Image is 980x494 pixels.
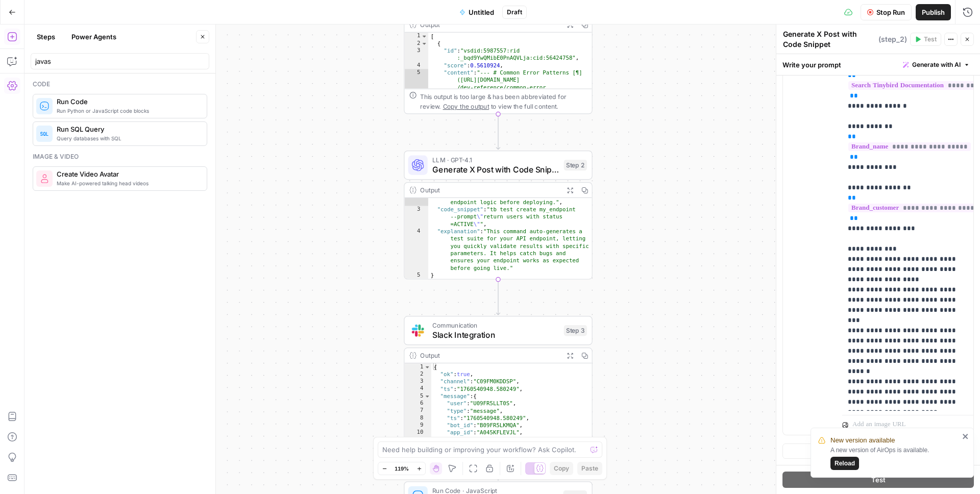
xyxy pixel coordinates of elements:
button: Reload [830,457,859,470]
div: 3 [405,206,428,228]
g: Edge from step_2 to step_3 [496,280,500,315]
div: 3 [405,47,428,62]
div: 1 [405,363,431,370]
span: Copy the output [443,103,489,110]
button: Paste [577,462,602,475]
span: New version available [830,435,895,446]
span: Make AI-powered talking head videos [57,179,199,187]
button: Untitled [453,4,500,20]
span: Run Python or JavaScript code blocks [57,107,199,115]
div: 4 [405,385,431,392]
g: Edge from step_1 to step_2 [496,114,500,150]
span: Untitled [469,7,494,17]
div: 10 [405,429,431,436]
div: 4 [405,62,428,69]
span: Run Code [57,96,199,107]
g: Edge from step_3 to step_4 [496,445,500,480]
span: Communication [432,320,559,330]
button: Copy [550,462,573,475]
span: Toggle code folding, rows 5 through 91 [424,392,431,400]
textarea: Generate X Post with Code Snippet [783,29,876,50]
span: Reload [835,459,855,468]
div: Image & video [33,152,207,161]
button: close [962,432,969,440]
span: Toggle code folding, rows 1 through 92 [424,363,431,370]
span: Slack Integration [432,329,559,341]
button: Test [782,472,974,488]
div: 9 [405,422,431,429]
div: Write your prompt [776,54,980,75]
button: Publish [916,4,951,20]
div: Output [420,20,559,30]
span: ( step_2 ) [878,34,907,44]
div: Code [33,80,207,89]
span: LLM · GPT-4.1 [432,155,559,164]
span: Create Video Avatar [57,169,199,179]
div: Step 3 [564,325,587,336]
span: Stop Run [876,7,905,17]
input: Search steps [35,56,205,66]
div: Step 2 [564,160,587,170]
span: Draft [507,8,522,17]
img: rmejigl5z5mwnxpjlfq225817r45 [39,174,50,184]
button: Generate with AI [899,58,974,71]
span: Generate X Post with Code Snippet [432,163,559,176]
div: CommunicationSlack IntegrationStep 3Output{ "ok":true, "channel":"C09FM0KDDSP", "ts":"1760540948.... [404,316,592,445]
div: This output is too large & has been abbreviated for review. to view the full content. [420,91,586,111]
span: Copy [554,464,569,473]
span: Generate with AI [912,60,961,69]
div: A new version of AirOps is available. [830,446,959,470]
div: Output [420,185,559,195]
div: 1 [405,33,428,40]
div: 3 [405,378,431,385]
span: 119% [395,464,409,473]
div: 4 [405,228,428,271]
button: Stop Run [861,4,912,20]
span: Paste [581,464,598,473]
span: Toggle code folding, rows 1 through 7 [421,33,428,40]
span: Test [871,475,886,485]
div: 8 [405,414,431,422]
div: Output [420,351,559,360]
div: LLM · GPT-4.1Generate X Post with Code SnippetStep 2Output endpoint logic before deploying.", "co... [404,151,592,280]
button: Test [910,33,941,46]
span: Query databases with SQL [57,134,199,142]
span: Publish [922,7,945,17]
div: 5 [405,271,428,279]
span: Toggle code folding, rows 2 through 6 [421,40,428,47]
div: 2 [405,370,431,378]
button: Power Agents [65,29,122,45]
div: 7 [405,407,431,414]
img: Slack-mark-RGB.png [412,325,424,337]
div: 5 [405,392,431,400]
div: 6 [405,400,431,407]
span: Test [924,35,937,44]
button: Steps [31,29,61,45]
span: Run SQL Query [57,124,199,134]
button: Add Message [782,443,974,459]
div: 2 [405,40,428,47]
